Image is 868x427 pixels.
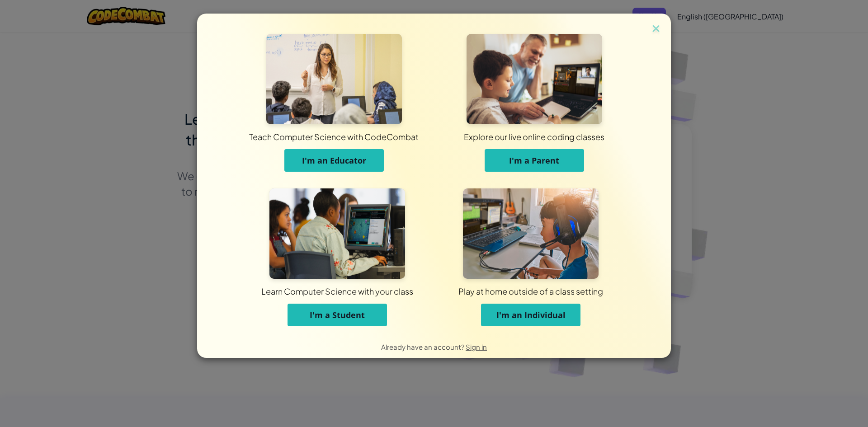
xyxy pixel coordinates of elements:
[509,155,559,166] span: I'm a Parent
[381,343,466,351] span: Already have an account?
[269,188,405,279] img: For Students
[284,149,384,172] button: I'm an Educator
[650,23,662,36] img: close icon
[302,155,366,166] span: I'm an Educator
[485,149,584,172] button: I'm a Parent
[463,188,599,279] img: For Individuals
[288,304,387,326] button: I'm a Student
[308,286,753,297] div: Play at home outside of a class setting
[266,34,402,124] img: For Educators
[302,131,767,142] div: Explore our live online coding classes
[496,310,566,320] span: I'm an Individual
[481,304,580,326] button: I'm an Individual
[310,310,365,320] span: I'm a Student
[467,34,602,124] img: For Parents
[466,343,487,351] a: Sign in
